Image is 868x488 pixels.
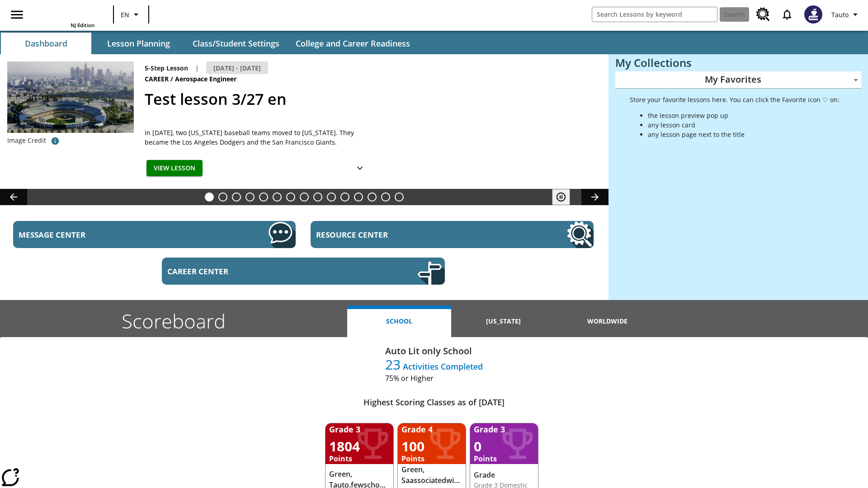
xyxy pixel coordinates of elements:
[71,22,94,28] span: NJ Edition
[831,10,849,19] span: Tauto
[354,192,363,202] button: Slide 12 Between Two Worlds
[170,75,173,83] span: /
[145,88,598,111] h2: Test lesson 3/27 en
[401,464,462,486] div: Green, Saassociatedw
[329,440,390,453] span: 1804
[273,192,282,202] button: Slide 6 Attack of the Terrifying Tomatoes
[401,440,462,453] span: 100
[288,33,417,54] button: College and Career Readiness
[401,464,462,486] p: Green, Saassociatedwithlitonlyclasses
[401,440,462,464] p: Points
[381,192,390,202] button: Slide 14 Point of View
[804,5,822,23] img: Avatar
[552,189,579,205] div: Pause
[145,128,371,147] span: In 1958, two New York baseball teams moved to California. They became the Los Angeles Dodgers and...
[232,192,241,202] button: Slide 3 Cars of the Future?
[7,61,134,133] img: Dodgers stadium.
[311,221,594,248] a: Resource Center, Will open in new tab
[205,192,214,202] button: Slide 1 Test lesson 3/27 en
[46,133,64,149] button: Image credit: David Sucsy/E+/Getty Images
[329,440,390,464] p: Points
[185,33,287,54] button: Class/Student Settings
[286,192,295,202] button: Slide 7 Fashion Forward in Ancient Rome
[351,160,369,177] button: Show Details
[7,136,46,145] p: Image Credit
[329,423,390,436] p: Grade 3
[368,192,377,202] button: Slide 13 Hooray for Constitution Day!
[313,192,322,202] button: Slide 9 Mixed Practice: Citing Evidence
[162,258,445,285] a: Career Center
[552,189,570,205] button: Pause
[751,2,775,27] a: Resource Center, Will open in new tab
[19,230,190,240] span: Message Center
[1,33,91,54] button: Dashboard
[401,361,483,372] span: Activities Completed
[121,10,129,19] span: EN
[36,4,94,22] a: Home
[385,344,483,358] h4: Auto Lit only School
[592,7,717,22] input: search field
[167,266,339,277] span: Career Center
[395,192,404,202] button: Slide 15 The Constitution's Balancing Act
[556,305,660,337] button: Worldwide
[799,3,828,26] button: Select a new avatar
[451,305,555,337] button: [US_STATE]
[4,1,30,28] button: Open side menu
[327,192,336,202] button: Slide 10 Pre-release lesson
[385,355,401,374] span: 23
[474,440,534,464] p: Points
[340,192,349,202] button: Slide 11 Career Lesson
[630,95,840,104] p: Store your favorite lessons here. You can click the Favorite icon ♡ on:
[615,71,861,89] div: My Favorites
[615,56,861,69] h3: My Collections
[401,423,462,436] p: Grade 4
[175,74,238,84] span: Aerospace Engineer
[474,440,534,453] span: 0
[581,189,609,205] button: Lesson carousel, Next
[775,3,799,26] a: Notifications
[36,3,94,28] div: Home
[474,469,534,480] p: Grade
[385,358,483,384] p: 23 Activities Completed 75% or Higher
[307,396,561,423] h5: Highest Scoring Classes as of [DATE]
[474,423,534,436] p: Grade 3
[648,130,840,139] li: any lesson page next to the title
[245,192,255,202] button: Slide 4 The Last Homesteaders
[316,230,488,240] span: Resource Center
[195,63,199,73] span: |
[452,475,454,485] span: i
[648,120,840,130] li: any lesson card
[145,128,371,147] div: In [DATE], two [US_STATE] baseball teams moved to [US_STATE]. They became the Los Angeles Dodgers...
[648,111,840,120] li: the lesson preview pop up
[218,192,227,202] button: Slide 2 Do You Want Fries With That?
[300,192,309,202] button: Slide 8 The Invasion of the Free CD
[13,221,296,248] a: Message Center
[145,74,170,84] span: Career
[145,63,188,73] p: 5-Step Lesson
[93,33,184,54] button: Lesson Planning
[117,6,146,23] button: Language: EN, Select a language
[385,373,483,384] span: 75% or Higher
[347,305,451,337] button: School
[828,6,864,23] button: Profile/Settings
[454,475,460,485] span: …
[259,192,268,202] button: Slide 5 Solar Power to the People
[146,160,203,177] button: View Lesson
